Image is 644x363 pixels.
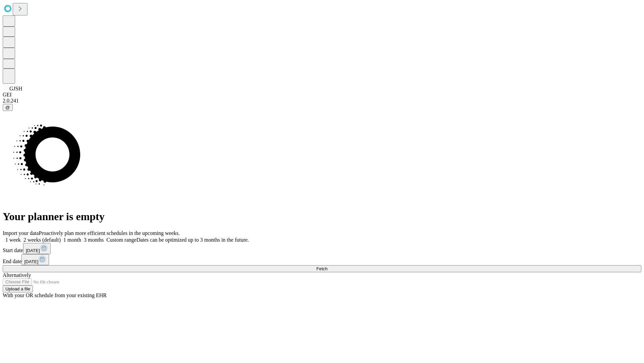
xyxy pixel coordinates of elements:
div: GEI [3,92,641,98]
span: GJSH [9,86,22,91]
span: @ [5,105,10,110]
span: Import your data [3,230,39,236]
span: [DATE] [24,259,38,264]
span: Alternatively [3,272,31,278]
span: [DATE] [26,248,40,253]
button: @ [3,104,13,111]
div: 2.0.241 [3,98,641,104]
h1: Your planner is empty [3,210,641,223]
span: 1 week [5,237,21,243]
span: Proactively plan more efficient schedules in the upcoming weeks. [39,230,180,236]
span: Dates can be optimized up to 3 months in the future. [137,237,249,243]
button: Fetch [3,265,641,272]
span: Fetch [316,266,327,271]
div: Start date [3,243,641,254]
button: [DATE] [23,243,51,254]
span: 2 weeks (default) [23,237,61,243]
button: Upload a file [3,285,33,292]
span: With your OR schedule from your existing EHR [3,292,107,298]
span: 3 months [84,237,104,243]
span: 1 month [63,237,81,243]
span: Custom range [106,237,136,243]
div: End date [3,254,641,265]
button: [DATE] [21,254,49,265]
